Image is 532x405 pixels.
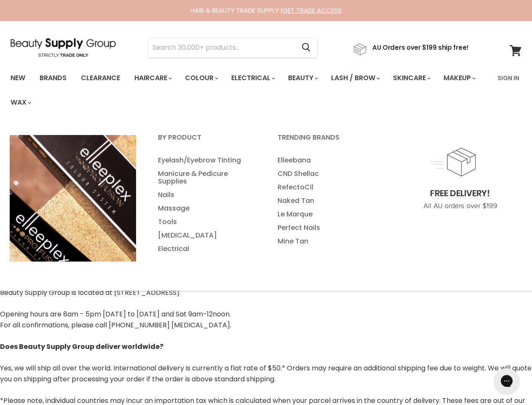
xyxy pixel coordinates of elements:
[33,69,73,87] a: Brands
[148,38,318,58] form: Product
[267,167,385,181] a: CND Shellac
[267,221,385,235] a: Perfect Nails
[147,229,265,242] a: [MEDICAL_DATA]
[267,131,385,152] a: Trending Brands
[490,365,524,397] iframe: Gorgias live chat messenger
[267,154,385,248] ul: Main menu
[147,167,265,188] a: Manicure & Pedicure Supplies
[295,38,317,57] button: Search
[267,181,385,194] a: RefectoCil
[148,38,295,57] input: Search
[128,69,177,87] a: Haircare
[267,235,385,248] a: Mine Tan
[4,66,492,115] ul: Main menu
[492,69,524,87] a: Sign In
[283,6,342,15] a: GET TRADE ACCESS
[147,188,265,202] a: Nails
[282,69,323,87] a: Beauty
[437,69,481,87] a: Makeup
[325,69,385,87] a: Lash / Brow
[4,94,36,111] a: Wax
[75,69,126,87] a: Clearance
[147,154,265,167] a: Eyelash/Eyebrow Tinting
[147,202,265,215] a: Massage
[147,131,265,152] a: By Product
[147,242,265,256] a: Electrical
[225,69,280,87] a: Electrical
[267,208,385,221] a: Le Marque
[267,194,385,208] a: Naked Tan
[147,215,265,229] a: Tools
[179,69,223,87] a: Colour
[267,154,385,167] a: Elleebana
[387,69,436,87] a: Skincare
[4,69,32,87] a: New
[147,154,265,256] ul: Main menu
